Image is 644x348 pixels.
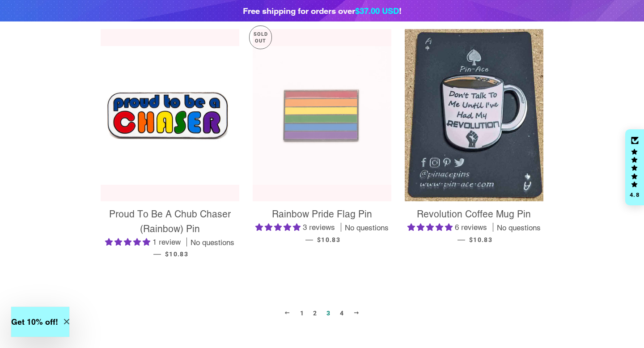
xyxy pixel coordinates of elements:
[250,26,271,49] p: Sold Out
[417,208,531,220] span: Revolution Coffee Mug Pin
[455,223,487,232] span: 6 reviews
[255,223,303,232] span: 5.00 stars
[317,236,340,243] span: $10.83
[253,29,391,201] a: LGBT Gay Pin Pride Flag Enamel Badge Rainbow Lapel LGBTQ Queer Gift For Her/Him - Pin Ace
[458,235,465,244] span: —
[105,238,153,246] span: 5.00 stars
[101,201,239,266] a: Proud To Be A Chub Chaser (Rainbow) Pin 5.00 stars 1 review No questions — $10.83
[272,208,372,220] span: Rainbow Pride Flag Pin
[165,250,188,258] span: $10.83
[191,238,234,248] span: No questions
[405,29,543,201] img: Revolution Coffee Mug Pin - Pin-Ace
[469,236,492,243] span: $10.83
[345,223,389,233] span: No questions
[629,192,640,198] div: 4.8
[303,223,335,232] span: 3 reviews
[407,223,455,232] span: 4.83 stars
[336,306,347,320] a: 4
[253,201,391,251] a: Rainbow Pride Flag Pin 5.00 stars 3 reviews No questions — $10.83
[405,201,543,251] a: Revolution Coffee Mug Pin 4.83 stars 6 reviews No questions — $10.83
[101,29,239,201] a: Proud To Be A Chaser Enamel Pin Badge Rainbow Pride LGBTQ Gift For Her/Him - Pin Ace
[101,46,239,185] img: Proud To Be A Chaser Enamel Pin Badge Rainbow Pride LGBTQ Gift For Her/Him - Pin Ace
[355,6,399,16] span: $37.00 USD
[153,249,161,258] span: —
[305,235,313,244] span: —
[109,208,231,234] span: Proud To Be A Chub Chaser (Rainbow) Pin
[625,129,644,205] div: Click to open Judge.me floating reviews tab
[243,4,402,17] div: Free shipping for orders over !
[297,306,308,320] a: 1
[323,306,334,320] span: 3
[153,238,181,246] span: 1 review
[309,306,321,320] a: 2
[497,223,541,233] span: No questions
[253,46,391,185] img: LGBT Gay Pin Pride Flag Enamel Badge Rainbow Lapel LGBTQ Queer Gift For Her/Him - Pin Ace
